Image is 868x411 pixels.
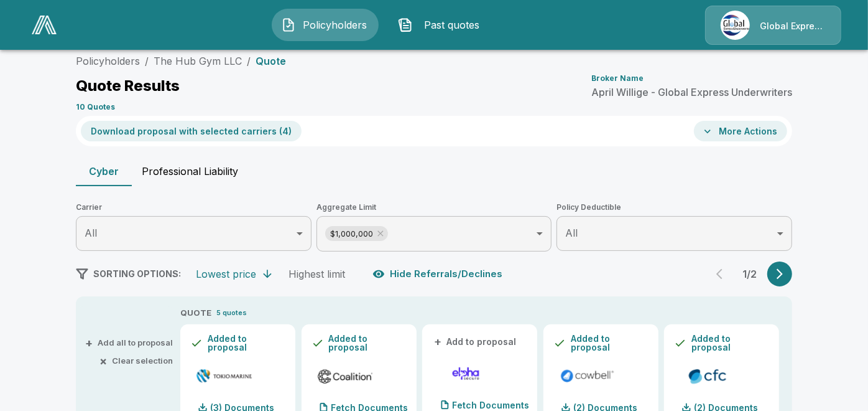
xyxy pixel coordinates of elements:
span: All [85,227,97,239]
p: Broker Name [591,75,644,82]
div: $1,000,000 [325,226,388,241]
p: April Willige - Global Express Underwriters [591,87,792,97]
img: Policyholders Icon [281,17,296,32]
span: Policy Deductible [556,201,792,214]
span: Past quotes [418,17,486,32]
p: Fetch Documents [452,401,529,410]
p: Added to proposal [329,334,407,352]
p: Added to proposal [571,334,649,352]
nav: breadcrumb [76,54,286,68]
p: 5 quotes [216,308,247,318]
span: All [565,227,578,239]
button: ×Clear selection [102,357,173,365]
img: coalitioncyberadmitted [316,367,374,385]
a: Agency IconGlobal Express Underwriters [705,6,841,45]
li: / [145,54,149,68]
li: / [247,54,251,68]
img: AA Logo [32,16,57,34]
button: +Add to proposal [432,335,519,349]
span: Policyholders [301,17,369,32]
img: cfccyber [679,367,737,385]
button: Past quotes IconPast quotes [389,9,496,41]
p: QUOTE [180,307,211,319]
img: Agency Icon [721,11,750,40]
span: $1,000,000 [325,227,378,241]
img: elphacyberenhanced [437,364,495,383]
a: Policyholders [76,55,140,67]
img: cowbellp100 [558,367,616,385]
div: Highest limit [289,268,345,280]
p: Added to proposal [208,334,285,352]
img: tmhcccyber [195,367,253,385]
a: The Hub Gym LLC [154,55,242,67]
img: Past quotes Icon [398,17,413,32]
p: 10 Quotes [76,103,115,111]
span: + [85,339,93,347]
button: Hide Referrals/Declines [370,262,507,286]
span: Aggregate Limit [316,201,552,214]
p: Quote Results [76,78,180,93]
button: More Actions [694,121,787,141]
span: × [99,357,107,365]
button: Download proposal with selected carriers (4) [81,121,302,141]
div: Lowest price [196,268,256,280]
button: Policyholders IconPolicyholders [272,9,379,41]
p: Added to proposal [691,334,769,352]
p: Global Express Underwriters [760,20,826,32]
span: + [434,338,441,346]
button: Cyber [76,156,132,186]
span: Carrier [76,201,312,214]
p: 1 / 2 [737,269,762,279]
span: SORTING OPTIONS: [93,268,181,279]
button: Professional Liability [132,156,248,186]
button: +Add all to proposal [88,339,173,347]
p: Quote [256,56,286,66]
